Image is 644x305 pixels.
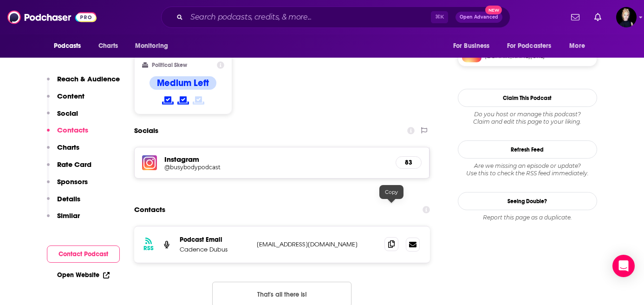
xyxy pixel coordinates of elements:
button: Similar [47,211,80,228]
div: Copy [379,185,403,199]
a: @busybodypodcast [164,164,389,171]
input: Search podcasts, credits, & more... [187,10,431,25]
button: open menu [129,37,180,55]
div: Report this page as a duplicate. [458,214,597,221]
img: iconImage [142,155,157,170]
div: Open Intercom Messenger [612,255,635,277]
p: Social [57,109,78,118]
button: Charts [47,143,79,160]
a: Charts [92,37,124,55]
h5: 83 [403,159,414,166]
button: Details [47,194,80,212]
button: Refresh Feed [458,140,597,159]
span: For Business [453,40,490,53]
p: Charts [57,143,79,152]
button: Sponsors [47,177,88,194]
h2: Contacts [134,201,165,219]
button: Reach & Audience [47,74,120,92]
h5: @busybodypodcast [164,164,313,171]
p: Details [57,194,80,203]
img: User Profile [616,7,637,27]
h2: Political Skew [152,62,187,68]
a: Open Website [57,271,110,279]
button: Social [47,109,78,126]
p: Reach & Audience [57,74,120,83]
span: Podcasts [54,40,81,53]
div: Claim and edit this page to your liking. [458,111,597,126]
p: Podcast Email [180,236,249,244]
button: Open AdvancedNew [455,12,502,23]
p: Similar [57,211,80,220]
button: Claim This Podcast [458,89,597,107]
p: Sponsors [57,177,88,186]
span: New [485,6,502,14]
div: Are we missing an episode or update? Use this to check the RSS feed immediately. [458,162,597,177]
p: [EMAIL_ADDRESS][DOMAIN_NAME] [257,240,377,248]
div: Search podcasts, credits, & more... [161,7,510,28]
span: ⌘ K [431,11,448,23]
h5: Instagram [164,155,389,164]
p: Rate Card [57,160,91,169]
span: Monitoring [135,40,168,53]
button: Rate Card [47,160,91,177]
span: Logged in as Passell [616,7,637,27]
h2: Socials [134,122,158,139]
span: Open Advanced [460,15,498,20]
img: Podchaser - Follow, Share and Rate Podcasts [7,8,97,26]
button: Content [47,92,85,109]
button: open menu [447,37,501,55]
button: Contacts [47,126,88,143]
p: Contacts [57,126,88,134]
span: More [569,40,585,53]
h4: Medium Left [157,77,209,89]
span: Do you host or manage this podcast? [458,111,597,118]
button: Contact Podcast [47,245,120,263]
span: Charts [98,40,118,53]
h3: RSS [143,245,154,252]
p: Content [57,92,85,100]
span: For Podcasters [507,40,552,53]
button: open menu [47,37,93,55]
p: Cadence Dubus [180,245,249,253]
button: open menu [563,37,597,55]
button: open menu [501,37,565,55]
a: Seeing Double? [458,192,597,210]
button: Show profile menu [616,7,637,27]
a: Show notifications dropdown [567,9,583,25]
a: Show notifications dropdown [591,9,605,25]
